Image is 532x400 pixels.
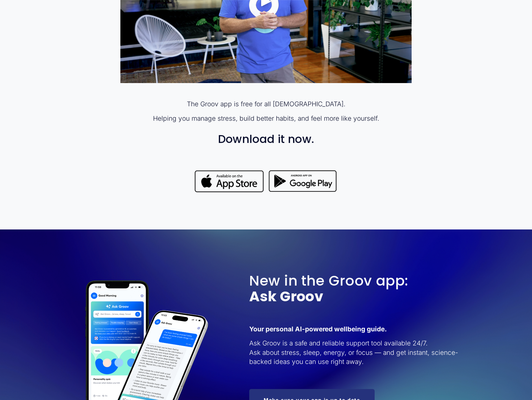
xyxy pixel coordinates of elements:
[120,133,411,145] h3: Download it now.
[120,114,411,123] p: Helping you manage stress, build better habits, and feel more like yourself.
[249,287,323,306] strong: Ask Groov
[249,339,466,366] p: Ask Groov is a safe and reliable support tool available 24/7. Ask about stress, sleep, energy, or...
[249,273,485,304] h2: New in the Groov app:
[120,99,411,108] p: The Groov app is free for all [DEMOGRAPHIC_DATA].
[249,325,387,333] strong: Your personal AI-powered wellbeing guide.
